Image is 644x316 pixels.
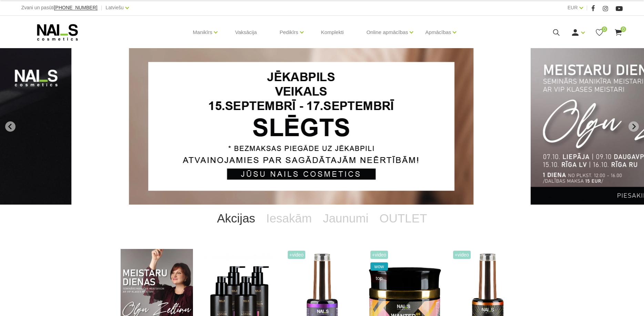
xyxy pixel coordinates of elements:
span: top [370,274,388,282]
button: Go to last slide [5,121,16,132]
a: OUTLET [374,205,432,232]
a: Jaunumi [317,205,374,232]
a: Pedikīrs [279,19,298,46]
a: 0 [614,28,623,37]
div: Zvani un pasūti [21,3,98,12]
span: | [101,3,102,12]
a: 0 [595,28,604,37]
span: wow [370,262,388,271]
a: EUR [568,3,578,12]
span: +Video [288,251,306,259]
a: Akcijas [212,205,261,232]
span: | [586,3,588,12]
a: Vaksācija [229,16,262,49]
span: 0 [621,26,626,32]
a: Iesakām [261,205,317,232]
button: Next slide [628,121,639,132]
a: [PHONE_NUMBER] [54,5,98,10]
span: +Video [370,251,388,259]
span: 0 [602,26,607,32]
li: 1 of 14 [129,48,515,205]
span: +Video [453,251,471,259]
a: Komplekti [316,16,349,49]
a: Apmācības [425,19,451,46]
a: Online apmācības [366,19,408,46]
a: Latviešu [106,3,124,12]
a: Manikīrs [193,19,213,46]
